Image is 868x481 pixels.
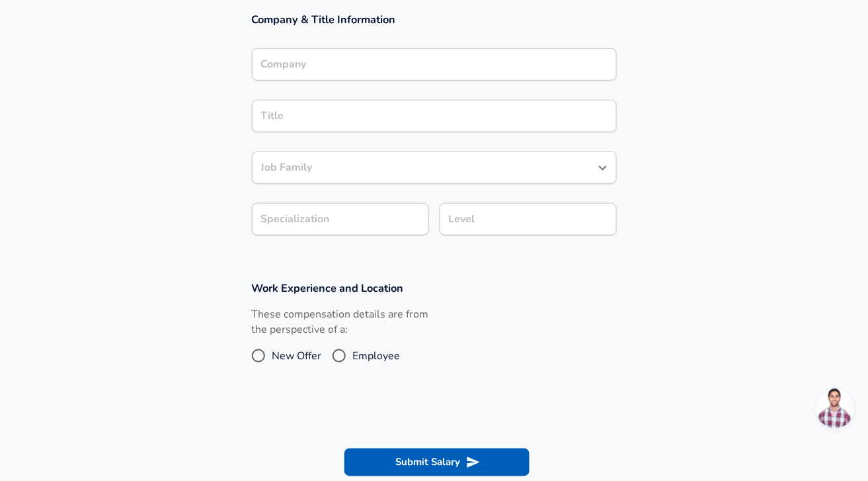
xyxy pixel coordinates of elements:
h3: Company & Title Information [252,12,617,27]
input: Google [258,54,611,75]
span: New Offer [272,348,322,364]
button: Submit Salary [344,449,530,476]
div: Open chat [816,388,855,428]
input: L3 [446,209,611,230]
label: These compensation details are from the perspective of a: [252,307,429,337]
span: Employee [353,348,401,364]
button: Open [594,159,612,177]
input: Specialization [252,203,429,236]
input: Software Engineer [258,157,591,178]
input: Software Engineer [258,106,611,126]
h3: Work Experience and Location [252,281,617,296]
